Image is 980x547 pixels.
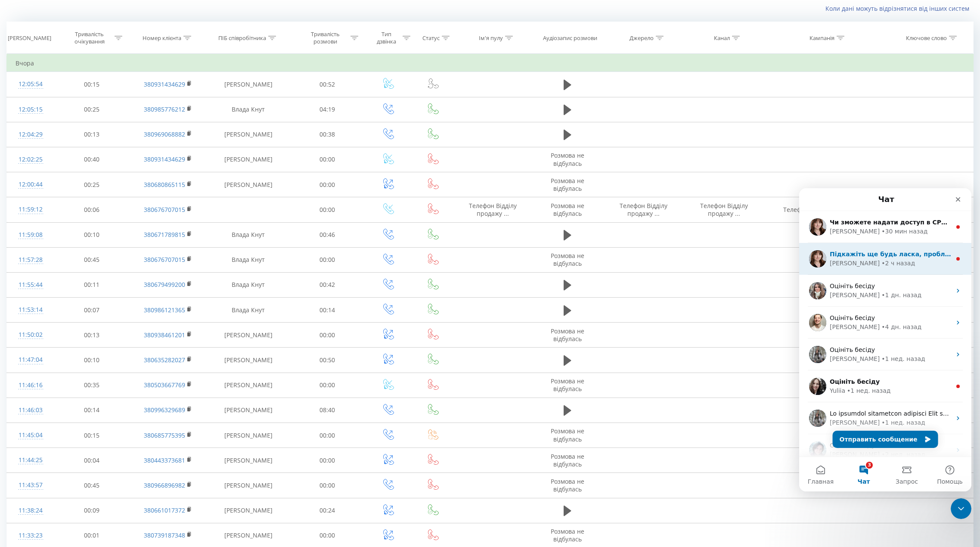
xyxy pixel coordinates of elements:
[82,134,122,143] div: • 4 дн. назад
[8,34,51,42] div: [PERSON_NAME]
[551,327,584,343] span: Розмова не відбулась
[479,34,503,42] div: Ім'я пулу
[16,126,46,143] div: 12:04:29
[54,398,129,423] td: 00:14
[54,197,129,222] td: 00:06
[290,448,365,473] td: 00:00
[302,31,348,45] div: Тривалість розмови
[10,190,27,207] img: Profile image for Yuliia
[10,221,27,239] img: Profile image for Olena
[551,151,584,167] span: Розмова не відбулась
[54,298,129,323] td: 00:07
[906,34,947,42] div: Ключове слово
[9,290,34,296] span: Главная
[31,158,76,165] span: Оцініть бесіду
[207,373,290,398] td: [PERSON_NAME]
[31,39,81,48] div: [PERSON_NAME]
[16,201,46,218] div: 11:59:12
[144,306,185,314] a: 380986121365
[290,97,365,122] td: 04:19
[144,130,185,138] a: 380969068882
[144,456,185,464] a: 380443373681
[16,427,46,444] div: 11:45:04
[31,190,81,197] span: Оцініть бесіду
[10,253,27,270] img: Profile image for Valentyna
[290,172,365,197] td: 00:00
[144,255,185,264] a: 380676707015
[700,202,748,218] span: Телефон Відділу продажу ...
[551,202,584,218] span: Розмова не відбулась
[31,166,81,175] div: [PERSON_NAME]
[16,527,46,544] div: 11:33:23
[16,301,46,318] div: 11:53:14
[82,262,126,271] div: • 2 нед. назад
[144,205,185,214] a: 380676707015
[54,448,129,473] td: 00:04
[31,126,76,133] span: Оцініть бесіду
[129,269,172,303] button: Помощь
[207,448,290,473] td: [PERSON_NAME]
[290,498,365,523] td: 00:24
[144,80,185,88] a: 380931434629
[207,122,290,147] td: [PERSON_NAME]
[144,481,185,489] a: 380966896982
[144,431,185,439] a: 380685775395
[207,147,290,172] td: [PERSON_NAME]
[86,269,129,303] button: Запрос
[82,71,116,80] div: • 2 ч назад
[16,151,46,168] div: 12:02:25
[207,272,290,297] td: Влада Кнут
[290,247,365,272] td: 00:00
[54,473,129,498] td: 00:45
[31,62,229,69] span: Підкажіть ще будь ласка, проблема лише з 1 дзвінком?
[290,373,365,398] td: 00:00
[714,34,730,42] div: Канал
[207,72,290,97] td: [PERSON_NAME]
[207,398,290,423] td: [PERSON_NAME]
[144,406,185,414] a: 380996329689
[207,423,290,448] td: [PERSON_NAME]
[951,498,971,519] iframe: Intercom live chat
[551,427,584,443] span: Розмова не відбулась
[16,252,46,268] div: 11:57:28
[16,101,46,118] div: 12:05:15
[54,323,129,348] td: 00:13
[290,473,365,498] td: 00:00
[82,166,126,175] div: • 1 нед. назад
[144,356,185,364] a: 380635282027
[54,72,129,97] td: 00:15
[290,197,365,222] td: 00:00
[469,202,517,218] span: Телефон Відділу продажу ...
[31,31,285,37] span: Чи зможете надати доступ в СРМ будь ласка, для перевірки та аналізу?
[54,272,129,297] td: 00:11
[825,4,974,12] a: Коли дані можуть відрізнятися вiд інших систем
[31,198,46,207] div: Yuliia
[10,126,27,143] img: Profile image for Vladyslav
[630,34,654,42] div: Джерело
[290,72,365,97] td: 00:52
[620,202,667,218] span: Телефон Відділу продажу ...
[144,381,185,389] a: 380503667769
[31,94,76,101] span: Оцініть бесіду
[10,62,27,79] img: Profile image for Olga
[543,34,597,42] div: Аудіозапис розмови
[207,97,290,122] td: Влада Кнут
[207,323,290,348] td: [PERSON_NAME]
[551,377,584,393] span: Розмова не відбулась
[372,31,400,45] div: Тип дзвінка
[96,290,119,296] span: Запрос
[143,34,181,42] div: Номер клієнта
[144,331,185,339] a: 380938461201
[59,290,71,296] span: Чат
[144,280,185,289] a: 380679499200
[16,351,46,368] div: 11:47:04
[290,222,365,247] td: 00:46
[31,103,81,112] div: [PERSON_NAME]
[551,527,584,543] span: Розмова не відбулась
[54,373,129,398] td: 00:35
[290,272,365,297] td: 00:42
[138,290,164,296] span: Помощь
[799,188,971,491] iframe: Intercom live chat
